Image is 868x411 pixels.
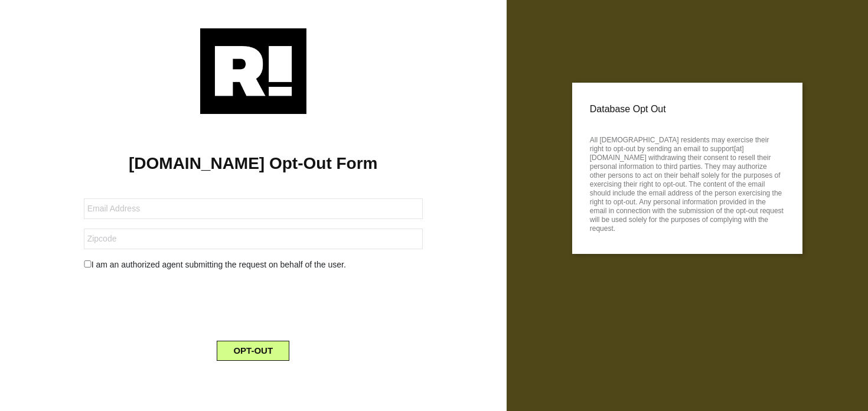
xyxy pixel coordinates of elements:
[84,198,423,219] input: Email Address
[84,229,423,249] input: Zipcode
[75,259,432,271] div: I am an authorized agent submitting the request on behalf of the user.
[18,154,489,174] h1: [DOMAIN_NAME] Opt-Out Form
[164,280,343,327] iframe: reCAPTCHA
[200,28,306,114] img: Retention.com
[590,132,785,233] p: All [DEMOGRAPHIC_DATA] residents may exercise their right to opt-out by sending an email to suppo...
[590,100,785,118] p: Database Opt Out
[217,341,289,361] button: OPT-OUT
